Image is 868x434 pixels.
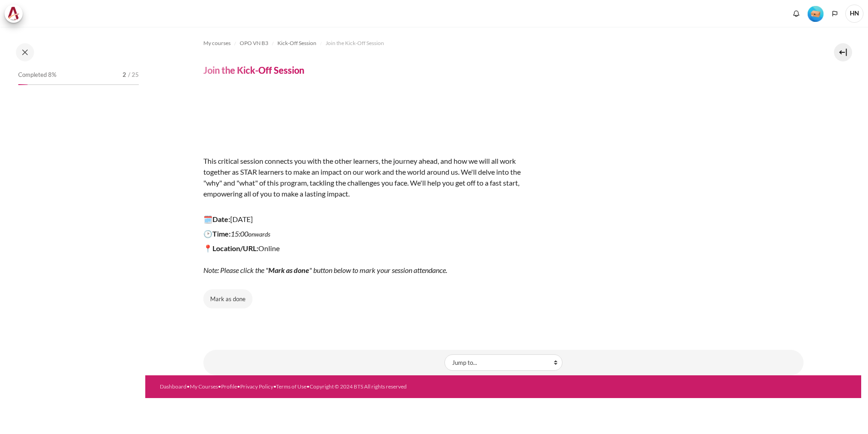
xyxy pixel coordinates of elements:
span: / 25 [128,71,139,80]
a: Architeck Architeck [5,5,27,23]
span: OPO VN B3 [240,39,268,47]
p: [DATE] [203,214,521,225]
strong: 📍Location/URL: [203,244,258,252]
section: Content [145,27,861,375]
span: HN [845,5,863,23]
a: Privacy Policy [240,383,273,390]
a: My Courses [190,383,218,390]
a: Join the Kick-Off Session [325,38,384,49]
a: My courses [203,38,231,49]
a: User menu [845,5,863,23]
h4: Join the Kick-Off Session [203,64,304,76]
em: Note: Please click the " " button below to mark your session attendance. [203,266,447,274]
span: 2 [123,71,126,80]
a: Kick-Off Session [277,38,316,49]
strong: Mark as done [268,266,309,274]
div: Level #1 [808,5,824,22]
div: 8% [18,84,28,85]
a: Level #1 [804,5,827,22]
a: Terms of Use [276,383,306,390]
a: Profile [221,383,237,390]
span: My courses [203,39,231,47]
a: Dashboard [160,383,187,390]
span: Online [203,244,447,274]
strong: 🗓️Date: [203,215,230,223]
p: This critical session connects you with the other learners, the journey ahead, and how we will al... [203,145,521,210]
nav: Navigation bar [203,36,804,50]
span: Join the Kick-Off Session [325,39,384,47]
button: Mark Join the Kick-Off Session as done [203,289,252,308]
em: 15:00 [231,229,248,238]
iframe: Join the Kick-Off Session [203,322,804,323]
button: Languages [828,7,842,20]
a: OPO VN B3 [240,38,268,49]
img: Architeck [7,7,20,20]
em: onwards [248,230,270,238]
span: Kick-Off Session [277,39,316,47]
img: Level #1 [808,6,824,22]
a: Copyright © 2024 BTS All rights reserved [310,383,407,390]
div: • • • • • [160,383,542,391]
strong: 🕑Time: [203,229,231,238]
div: Show notification window with no new notifications [789,7,803,20]
span: Completed 8% [18,71,56,80]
